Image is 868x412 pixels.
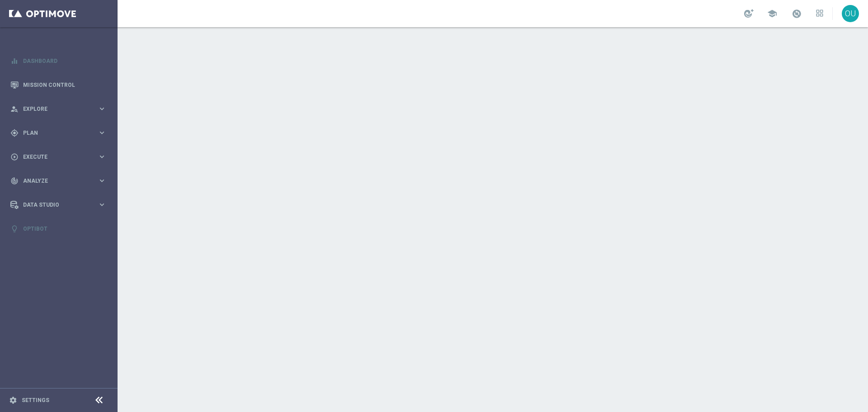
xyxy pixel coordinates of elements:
button: Mission Control [10,81,107,89]
button: gps_fixed Plan keyboard_arrow_right [10,129,107,137]
div: Optibot [10,217,106,241]
i: person_search [10,105,19,113]
div: Execute [10,153,98,161]
div: Plan [10,129,98,137]
i: keyboard_arrow_right [98,104,106,113]
i: keyboard_arrow_right [98,200,106,209]
a: Optibot [23,217,106,241]
i: keyboard_arrow_right [98,152,106,161]
i: keyboard_arrow_right [98,128,106,137]
span: school [767,9,777,19]
i: keyboard_arrow_right [98,176,106,185]
a: Settings [22,398,49,403]
div: Dashboard [10,49,106,73]
i: settings [9,396,17,404]
button: equalizer Dashboard [10,57,107,65]
button: person_search Explore keyboard_arrow_right [10,105,107,113]
i: gps_fixed [10,129,19,137]
i: track_changes [10,177,19,185]
span: Data Studio [23,202,98,208]
button: track_changes Analyze keyboard_arrow_right [10,177,107,185]
span: Explore [23,106,98,112]
span: Execute [23,154,98,160]
a: Dashboard [23,49,106,73]
i: equalizer [10,57,19,65]
a: Mission Control [23,73,106,97]
button: lightbulb Optibot [10,225,107,232]
i: play_circle_outline [10,153,19,161]
span: Plan [23,130,98,136]
div: Analyze [10,177,98,185]
div: Mission Control [10,73,106,97]
button: Data Studio keyboard_arrow_right [10,201,107,208]
div: Explore [10,105,98,113]
div: OU [842,5,859,22]
button: play_circle_outline Execute keyboard_arrow_right [10,153,107,161]
i: lightbulb [10,225,19,233]
span: Analyze [23,178,98,184]
div: Data Studio [10,201,98,209]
